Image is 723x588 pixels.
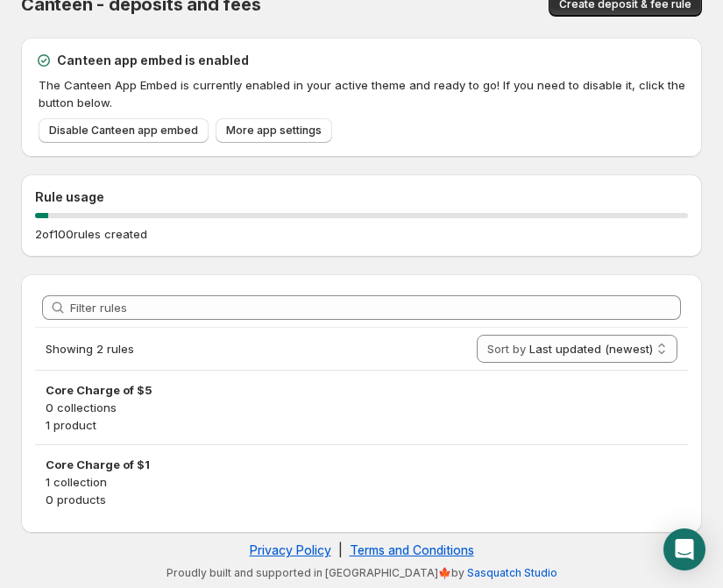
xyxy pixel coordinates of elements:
p: Proudly built and supported in [GEOGRAPHIC_DATA]🍁by [30,566,693,580]
a: More app settings [216,118,332,143]
p: 1 product [46,416,677,434]
h3: Core Charge of $1 [46,456,677,473]
span: More app settings [226,124,322,138]
span: Showing 2 rules [46,342,134,356]
div: Open Intercom Messenger [663,528,705,570]
p: 1 collection [46,473,677,491]
h2: Canteen app embed is enabled [57,52,249,69]
p: 0 products [46,491,677,508]
a: Sasquatch Studio [467,566,557,579]
h3: Core Charge of $5 [46,381,677,399]
h2: Rule usage [35,188,688,206]
a: Privacy Policy [250,542,331,557]
a: Terms and Conditions [350,542,474,557]
p: The Canteen App Embed is currently enabled in your active theme and ready to go! If you need to d... [39,76,688,111]
p: 2 of 100 rules created [35,225,147,243]
span: Disable Canteen app embed [49,124,198,138]
span: | [338,542,343,557]
p: 0 collections [46,399,677,416]
input: Filter rules [70,295,681,320]
a: Disable Canteen app embed [39,118,209,143]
